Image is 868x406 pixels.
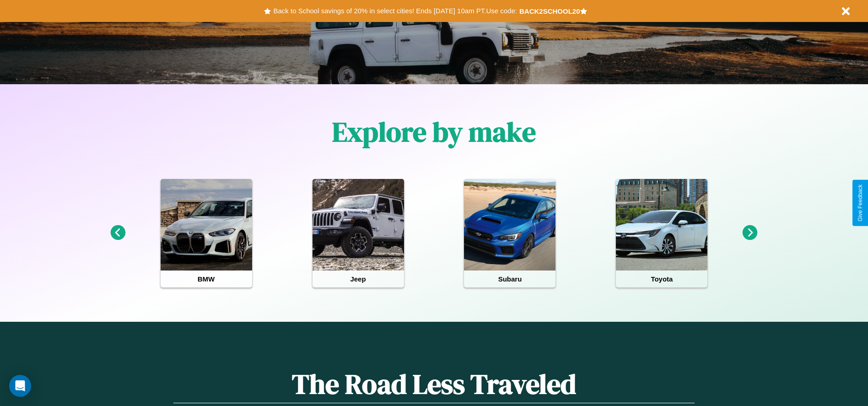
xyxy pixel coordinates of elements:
[519,7,580,15] b: BACK2SCHOOL20
[464,271,555,287] h4: Subaru
[332,113,536,151] h1: Explore by make
[857,184,863,222] div: Give Feedback
[616,271,707,287] h4: Toyota
[161,271,252,287] h4: BMW
[173,365,694,403] h1: The Road Less Traveled
[271,5,519,17] button: Back to School savings of 20% in select cities! Ends [DATE] 10am PT.Use code:
[9,375,31,397] div: Open Intercom Messenger
[313,271,404,287] h4: Jeep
